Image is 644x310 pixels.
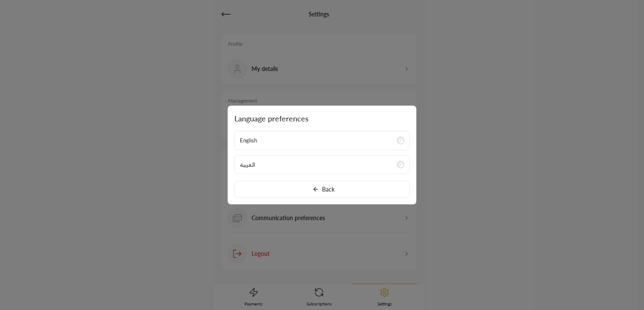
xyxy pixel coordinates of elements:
[397,137,405,144] input: English
[234,113,410,124] span: Language preferences
[234,181,410,198] button: Back
[234,155,410,174] label: العربية
[234,131,410,150] label: English
[397,161,405,168] input: العربية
